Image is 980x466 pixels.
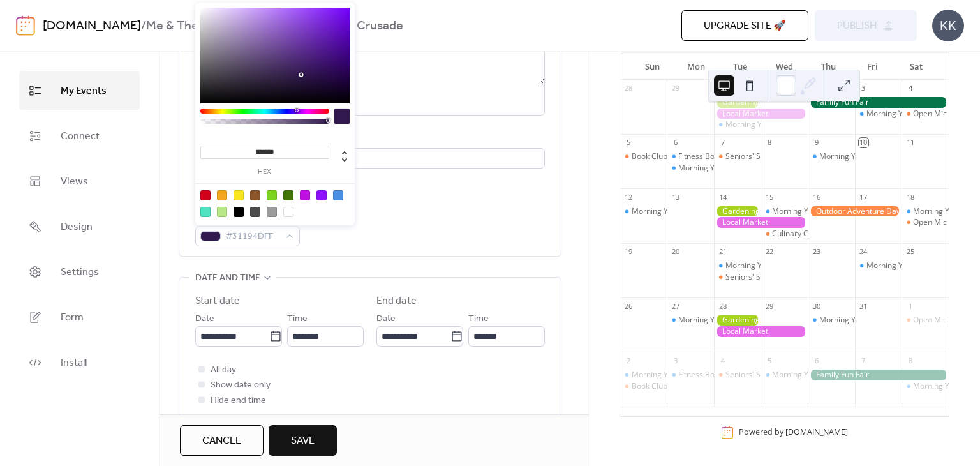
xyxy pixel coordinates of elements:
div: Book Club Gathering [620,151,667,162]
div: Book Club Gathering [632,381,705,392]
div: #9B9B9B [267,207,277,217]
div: Tue [718,54,762,80]
div: Seniors' Social Tea [714,151,761,162]
div: Book Club Gathering [620,381,667,392]
span: Time [287,312,308,327]
div: 28 [624,84,634,93]
span: Connect [61,126,100,146]
div: Morning Yoga Bliss [855,260,902,271]
div: 25 [905,247,915,257]
a: Install [19,343,140,382]
div: KK [932,10,964,41]
div: Book Club Gathering [632,151,705,162]
a: Design [19,207,140,246]
span: #31194DFF [226,229,279,244]
div: #7ED321 [267,190,277,200]
span: Save [291,433,315,449]
div: #D0021B [200,190,211,200]
div: Family Fun Fair [808,370,949,380]
div: Morning Yoga Bliss [678,163,746,174]
div: Seniors' Social Tea [725,272,792,283]
div: 21 [718,247,727,257]
span: Views [61,172,88,192]
div: Seniors' Social Tea [725,370,792,380]
span: Date [376,312,396,327]
div: Fri [850,54,895,80]
div: Morning Yoga Bliss [808,315,855,326]
div: Seniors' Social Tea [725,151,792,162]
div: End date [376,294,417,309]
div: Morning Yoga Bliss [667,315,714,326]
div: #50E3C2 [200,207,211,217]
div: 6 [812,356,821,365]
div: Morning Yoga Bliss [725,119,794,130]
div: Morning Yoga Bliss [902,381,949,392]
div: 4 [905,84,915,93]
span: Hide end time [211,393,266,409]
div: Fitness Bootcamp [678,151,741,162]
div: 23 [812,247,821,257]
div: Open Mic Night [913,217,968,228]
div: 13 [671,192,680,202]
button: Upgrade site 🚀 [681,10,808,41]
div: #F8E71C [234,190,244,200]
div: Location [195,131,542,146]
a: [DOMAIN_NAME] [43,14,141,38]
div: 19 [624,247,634,257]
div: 8 [764,138,774,147]
div: #4A90E2 [333,190,343,200]
div: Morning Yoga Bliss [902,206,949,217]
a: Views [19,162,140,200]
div: 9 [812,138,821,147]
label: hex [200,169,329,176]
div: Morning Yoga Bliss [772,370,840,380]
div: Open Mic Night [913,109,968,119]
div: 7 [718,138,727,147]
div: 17 [859,192,868,202]
button: Cancel [180,425,264,456]
div: Morning Yoga Bliss [632,370,700,380]
span: Show date only [211,378,271,393]
button: Save [269,425,337,456]
div: 18 [905,192,915,202]
span: Form [61,308,84,327]
b: Me & The Holy Spirit ❤ – Youth Online Crusade [146,14,403,38]
div: Morning Yoga Bliss [620,370,667,380]
div: Sun [630,54,674,80]
div: Morning Yoga Bliss [772,206,840,217]
a: My Events [19,71,140,110]
div: Gardening Workshop [714,315,761,326]
div: 29 [764,301,774,311]
div: Outdoor Adventure Day [808,206,902,217]
div: 7 [859,356,868,365]
div: Fitness Bootcamp [667,370,714,380]
div: Seniors' Social Tea [714,370,761,380]
b: / [141,14,146,38]
div: 26 [624,301,634,311]
span: Settings [61,262,99,282]
span: All day [211,363,236,378]
div: 2 [624,356,634,365]
div: Open Mic Night [902,315,949,326]
div: #4A4A4A [250,207,260,217]
div: Sat [895,54,939,80]
div: Fitness Bootcamp [678,370,741,380]
span: Date and time [195,271,260,286]
div: 4 [718,356,727,365]
div: 20 [671,247,680,257]
a: Connect [19,116,140,155]
div: Thu [806,54,850,80]
div: #F5A623 [217,190,227,200]
div: 3 [671,356,680,365]
div: 1 [905,301,915,311]
div: Morning Yoga Bliss [678,315,746,326]
div: Morning Yoga Bliss [725,260,794,271]
img: logo [16,15,35,36]
div: Morning Yoga Bliss [866,260,935,271]
div: 24 [859,247,868,257]
div: 8 [905,356,915,365]
div: 15 [764,192,774,202]
div: 10 [859,138,868,147]
a: [DOMAIN_NAME] [785,427,848,438]
div: 31 [859,301,868,311]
